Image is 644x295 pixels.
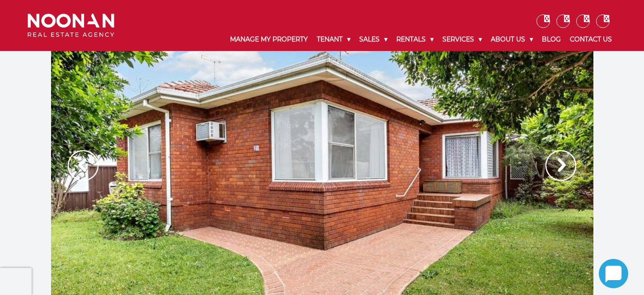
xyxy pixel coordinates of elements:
[565,28,616,51] a: Contact Us
[68,150,99,181] img: Arrow slider
[312,28,355,51] a: Tenant
[545,150,576,181] img: Arrow slider
[486,28,537,51] a: About Us
[28,14,114,37] img: Noonan Real Estate Agency
[355,28,392,51] a: Sales
[392,28,438,51] a: Rentals
[226,28,312,51] a: Manage My Property
[537,28,565,51] a: Blog
[438,28,486,51] a: Services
